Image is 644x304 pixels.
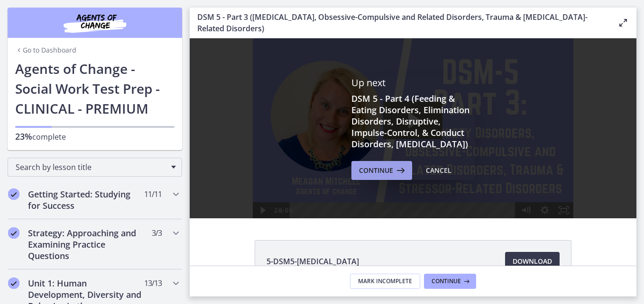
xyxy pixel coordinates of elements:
div: Cancel [426,165,451,176]
button: Continue [424,274,476,289]
button: Cancel [418,161,459,180]
h1: Agents of Change - Social Work Test Prep - CLINICAL - PREMIUM [15,59,175,118]
span: 5-DSM5-[MEDICAL_DATA] [267,256,359,267]
span: Mark Incomplete [358,277,412,285]
h3: DSM 5 - Part 3 ([MEDICAL_DATA], Obsessive-Compulsive and Related Disorders, Trauma & [MEDICAL_DAT... [197,11,602,34]
i: Completed [8,227,19,239]
div: Playbar [107,164,322,180]
h3: DSM 5 - Part 4 (Feeding & Eating Disorders, Elimination Disorders, Disruptive, Impulse-Control, &... [351,93,475,150]
a: Download [505,252,560,271]
i: Completed [8,277,19,289]
span: 11 / 11 [144,188,162,200]
div: Search by lesson title [8,158,182,177]
span: 13 / 13 [144,277,162,289]
button: Show settings menu [346,164,365,180]
button: Continue [351,161,412,180]
p: complete [15,131,175,143]
h2: Strategy: Approaching and Examining Practice Questions [28,227,144,261]
button: Mark Incomplete [350,274,420,289]
span: Search by lesson title [16,162,166,172]
button: Play Video: cmsebl44lpnc72iv6u00.mp4 [193,63,253,101]
a: Go to Dashboard [15,45,76,55]
p: Up next [351,77,475,89]
span: Continue [432,277,461,285]
h2: Getting Started: Studying for Success [28,188,144,211]
span: 23% [15,131,32,142]
img: Agents of Change [38,11,152,34]
button: Play Video [63,164,82,180]
i: Completed [8,188,19,200]
button: Fullscreen [365,164,384,180]
button: Mute [327,164,346,180]
span: Continue [359,165,393,176]
span: Download [513,256,552,267]
span: 3 / 3 [152,227,162,239]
